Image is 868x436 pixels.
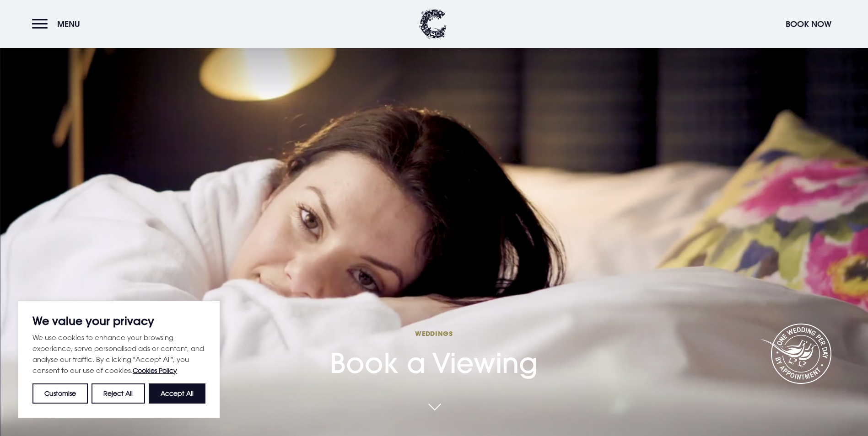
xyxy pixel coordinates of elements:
[419,9,447,39] img: Clandeboye Lodge
[330,329,538,338] span: Weddings
[133,367,177,374] a: Cookies Policy
[32,383,88,404] button: Customise
[32,332,205,376] p: We use cookies to enhance your browsing experience, serve personalised ads or content, and analys...
[330,329,538,379] h1: Book a Viewing
[149,383,205,404] button: Accept All
[32,14,85,34] button: Menu
[32,315,205,326] p: We value your privacy
[18,301,220,418] div: We value your privacy
[92,383,145,404] button: Reject All
[57,19,80,29] span: Menu
[781,14,836,34] button: Book Now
